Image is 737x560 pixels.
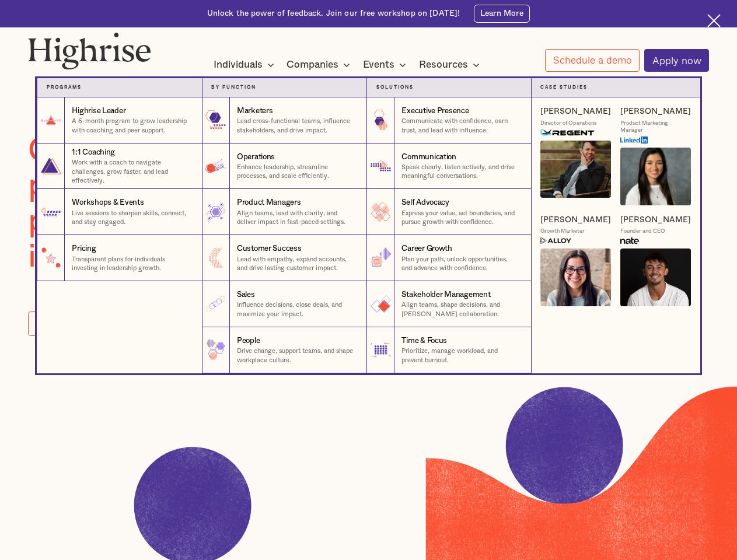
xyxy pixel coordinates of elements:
a: [PERSON_NAME] [620,215,691,225]
div: Companies [287,58,354,72]
div: Time & Focus [401,335,447,346]
p: Prioritize, manage workload, and prevent burnout. [401,346,521,365]
strong: Solutions [376,85,414,90]
a: Customer SuccessLead with empathy, expand accounts, and drive lasting customer impact. [202,235,366,281]
div: Marketers [237,106,273,117]
strong: Case Studies [540,85,588,90]
p: Align teams, shape decisions, and [PERSON_NAME] collaboration. [401,300,521,318]
a: Learn More [474,5,530,23]
p: Transparent plans for individuals investing in leadership growth. [72,255,192,273]
a: PricingTransparent plans for individuals investing in leadership growth. [37,235,201,281]
a: Stakeholder ManagementAlign teams, shape decisions, and [PERSON_NAME] collaboration. [366,281,531,327]
a: 1:1 CoachingWork with a coach to navigate challenges, grow faster, and lead effectively. [37,143,201,190]
div: Director of Operations [540,120,597,127]
a: Executive PresenceCommunicate with confidence, earn trust, and lead with influence. [366,97,531,143]
strong: Programs [47,85,82,90]
div: Individuals [214,58,263,72]
div: Resources [419,58,483,72]
a: Workshops & EventsLive sessions to sharpen skills, connect, and stay engaged. [37,189,201,235]
p: Speak clearly, listen actively, and drive meaningful conversations. [401,163,521,181]
a: MarketersLead cross-functional teams, influence stakeholders, and drive impact. [202,97,366,143]
div: Pricing [72,243,96,254]
div: Customer Success [237,243,302,254]
div: Highrise Leader [72,106,125,117]
strong: by function [211,85,256,90]
p: Lead cross-functional teams, influence stakeholders, and drive impact. [237,117,357,135]
div: Executive Presence [401,106,469,117]
img: Highrise logo [28,32,151,69]
p: Live sessions to sharpen skills, connect, and stay engaged. [72,209,192,227]
a: PeopleDrive change, support teams, and shape workplace culture. [202,327,366,373]
div: Resources [419,58,468,72]
div: Companies [287,58,338,72]
a: Career GrowthPlan your path, unlock opportunities, and advance with confidence. [366,235,531,281]
div: Career Growth [401,243,452,254]
div: Events [363,58,394,72]
div: Unlock the power of feedback. Join our free workshop on [DATE]! [207,8,460,19]
div: Communication [401,152,456,163]
div: 1:1 Coaching [72,147,115,158]
a: Product ManagersAlign teams, lead with clarity, and deliver impact in fast-paced settings. [202,189,366,235]
p: Lead with empathy, expand accounts, and drive lasting customer impact. [237,255,357,273]
img: Cross icon [707,14,721,27]
a: OperationsEnhance leadership, streamline processes, and scale efficiently. [202,143,366,190]
p: A 6-month program to grow leadership with coaching and peer support. [72,117,192,135]
p: Drive change, support teams, and shape workplace culture. [237,346,357,365]
div: Growth Marketer [540,228,585,235]
a: [PERSON_NAME] [540,106,611,117]
div: Founder and CEO [620,228,665,235]
div: Product Managers [237,197,301,208]
p: Work with a coach to navigate challenges, grow faster, and lead effectively. [72,158,192,185]
div: Individuals [214,58,278,72]
p: Influence decisions, close deals, and maximize your impact. [237,300,357,318]
nav: Individuals [18,60,718,373]
div: Operations [237,152,275,163]
div: Self Advocacy [401,197,449,208]
a: Highrise LeaderA 6-month program to grow leadership with coaching and peer support. [37,97,201,143]
div: Workshops & Events [72,197,144,208]
p: Plan your path, unlock opportunities, and advance with confidence. [401,255,521,273]
a: Self AdvocacyExpress your value, set boundaries, and pursue growth with confidence. [366,189,531,235]
p: Enhance leadership, streamline processes, and scale efficiently. [237,163,357,181]
a: [PERSON_NAME] [540,215,611,225]
a: CommunicationSpeak clearly, listen actively, and drive meaningful conversations. [366,143,531,190]
div: People [237,335,260,346]
div: Product Marketing Manager [620,120,691,134]
div: Sales [237,289,255,300]
a: [PERSON_NAME] [620,106,691,117]
p: Communicate with confidence, earn trust, and lead with influence. [401,117,521,135]
div: Stakeholder Management [401,289,490,300]
div: Events [363,58,410,72]
a: Time & FocusPrioritize, manage workload, and prevent burnout. [366,327,531,373]
p: Align teams, lead with clarity, and deliver impact in fast-paced settings. [237,209,357,227]
a: SalesInfluence decisions, close deals, and maximize your impact. [202,281,366,327]
a: Schedule a demo [545,49,640,72]
p: Express your value, set boundaries, and pursue growth with confidence. [401,209,521,227]
a: Apply now [644,49,709,72]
